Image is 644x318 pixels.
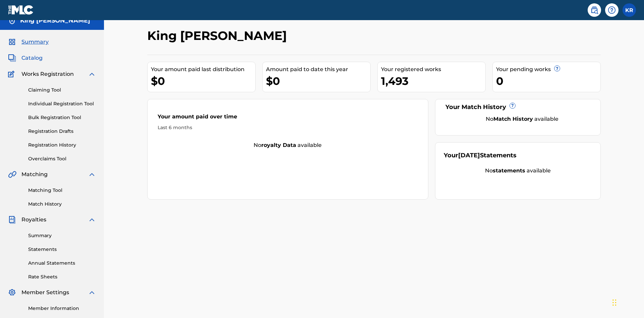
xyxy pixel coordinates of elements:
[151,73,255,89] div: $0
[588,3,601,17] a: Public Search
[21,54,43,62] span: Catalog
[28,260,96,267] a: Annual Statements
[28,142,96,149] a: Registration History
[444,167,592,175] div: No available
[28,232,96,239] a: Summary
[493,116,533,122] strong: Match History
[381,73,485,89] div: 1,493
[8,38,49,46] a: SummarySummary
[8,54,16,62] img: Catalog
[496,73,600,89] div: 0
[28,114,96,121] a: Bulk Registration Tool
[28,246,96,253] a: Statements
[261,142,296,148] strong: royalty data
[381,65,485,73] div: Your registered works
[452,115,592,123] div: No available
[444,103,592,112] div: Your Match History
[8,216,16,224] img: Royalties
[21,70,74,78] span: Works Registration
[496,65,600,73] div: Your pending works
[28,87,96,94] a: Claiming Tool
[8,170,16,178] img: Matching
[590,6,598,14] img: search
[8,288,16,297] img: Member Settings
[28,201,96,208] a: Match History
[623,3,636,17] div: User Menu
[88,288,96,297] img: expand
[88,216,96,224] img: expand
[28,155,96,162] a: Overclaims Tool
[21,216,46,224] span: Royalties
[28,128,96,135] a: Registration Drafts
[88,170,96,178] img: expand
[554,66,560,71] span: ?
[458,152,480,159] span: [DATE]
[444,151,517,160] div: Your Statements
[88,70,96,78] img: expand
[612,293,616,313] div: Drag
[605,3,619,17] div: Help
[20,17,90,24] h5: King McTesterson
[8,38,16,46] img: Summary
[21,288,69,297] span: Member Settings
[8,54,43,62] a: CatalogCatalog
[266,73,370,89] div: $0
[8,70,17,78] img: Works Registration
[21,170,48,178] span: Matching
[493,167,525,174] strong: statements
[8,5,34,15] img: MLC Logo
[266,65,370,73] div: Amount paid to date this year
[610,286,644,318] iframe: Chat Widget
[510,103,515,108] span: ?
[147,28,290,43] h2: King [PERSON_NAME]
[158,124,418,131] div: Last 6 months
[28,187,96,194] a: Matching Tool
[8,17,16,25] img: Accounts
[28,100,96,107] a: Individual Registration Tool
[21,38,49,46] span: Summary
[28,273,96,280] a: Rate Sheets
[28,305,96,312] a: Member Information
[151,65,255,73] div: Your amount paid last distribution
[158,113,418,124] div: Your amount paid over time
[148,141,428,149] div: No available
[608,6,616,14] img: help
